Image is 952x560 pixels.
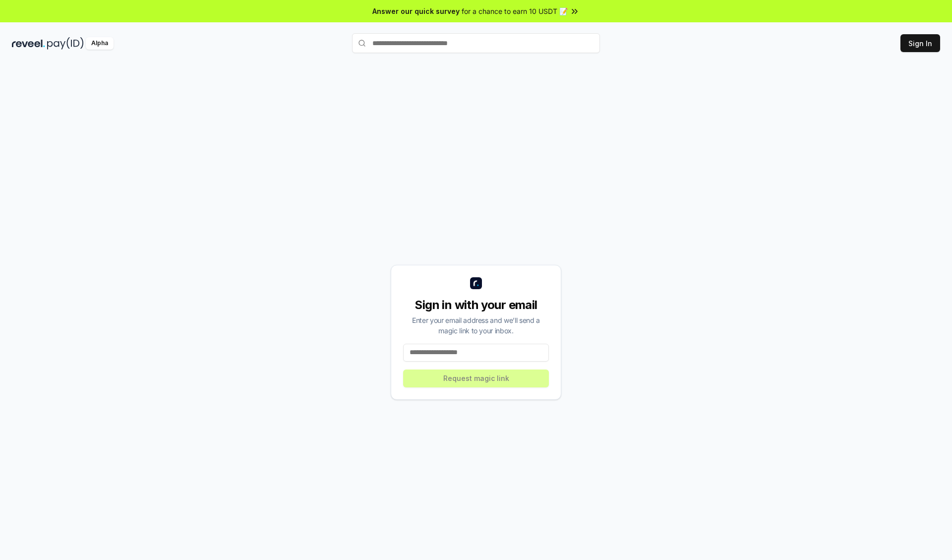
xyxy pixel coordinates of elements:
div: Enter your email address and we’ll send a magic link to your inbox. [403,315,549,336]
button: Sign In [900,34,940,52]
div: Sign in with your email [403,297,549,313]
img: logo_small [470,277,482,289]
span: Answer our quick survey [372,6,460,16]
div: Alpha [86,37,114,50]
img: reveel_dark [12,37,45,50]
span: for a chance to earn 10 USDT 📝 [462,6,568,16]
img: pay_id [47,37,84,50]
